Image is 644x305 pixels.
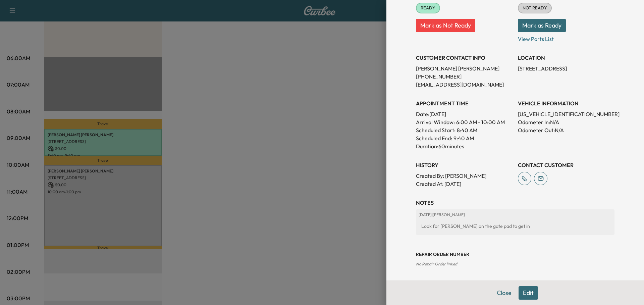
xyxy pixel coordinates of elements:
[416,118,513,126] p: Arrival Window:
[416,180,513,188] p: Created At : [DATE]
[416,199,614,207] h3: NOTES
[518,19,566,32] button: Mark as Ready
[416,81,513,89] p: [EMAIL_ADDRESS][DOMAIN_NAME]
[416,142,513,150] p: Duration: 60 minutes
[456,118,505,126] span: 6:00 AM - 10:00 AM
[416,261,457,266] span: No Repair Order linked
[416,134,452,142] p: Scheduled End:
[518,54,614,62] h3: LOCATION
[416,19,475,32] button: Mark as Not Ready
[518,118,614,126] p: Odometer In: N/A
[518,64,614,72] p: [STREET_ADDRESS]
[416,72,513,81] p: [PHONE_NUMBER]
[417,5,439,11] span: READY
[419,220,612,232] div: Look for [PERSON_NAME] on the gate pad to get in
[518,161,614,169] h3: CONTACT CUSTOMER
[457,126,477,134] p: 8:40 AM
[518,126,614,134] p: Odometer Out: N/A
[519,5,551,11] span: NOT READY
[416,251,614,258] h3: Repair Order number
[416,64,513,72] p: [PERSON_NAME] [PERSON_NAME]
[416,54,513,62] h3: CUSTOMER CONTACT INFO
[518,99,614,107] h3: VEHICLE INFORMATION
[416,126,455,134] p: Scheduled Start:
[416,99,513,107] h3: APPOINTMENT TIME
[416,161,513,169] h3: History
[419,212,612,217] p: [DATE] | [PERSON_NAME]
[416,110,513,118] p: Date: [DATE]
[519,286,538,300] button: Edit
[453,134,474,142] p: 9:40 AM
[416,172,513,180] p: Created By : [PERSON_NAME]
[492,286,516,300] button: Close
[518,110,614,118] p: [US_VEHICLE_IDENTIFICATION_NUMBER]
[518,32,614,43] p: View Parts List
